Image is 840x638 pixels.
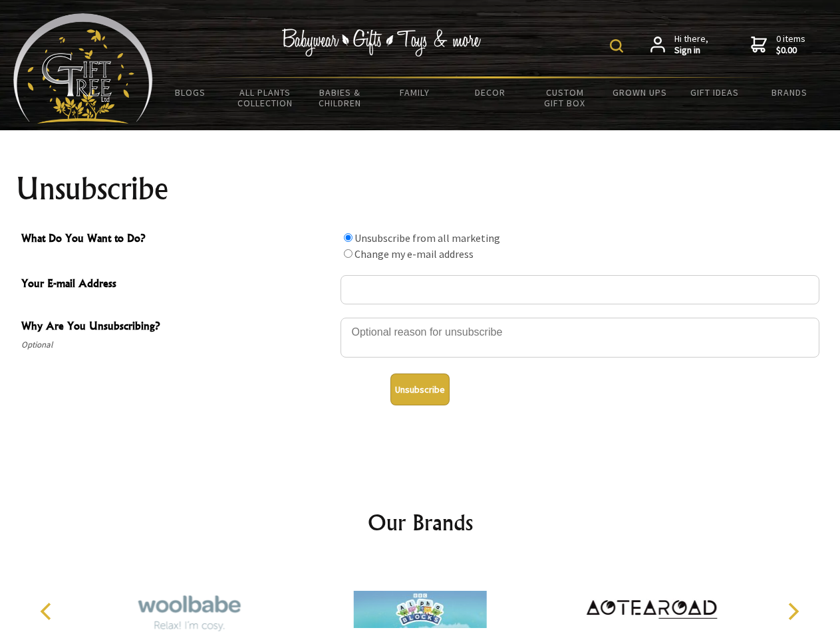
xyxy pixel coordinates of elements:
[344,233,352,242] input: What Do You Want to Do?
[674,45,708,56] strong: Sign in
[282,29,482,56] img: Babywear - Gifts - Toys & more
[527,78,603,117] a: Custom Gift Box
[390,373,450,405] button: Unsubscribe
[778,597,807,626] button: Next
[303,78,378,117] a: Babies & Children
[228,78,303,117] a: All Plants Collection
[674,33,708,56] span: Hi there,
[751,33,805,56] a: 0 items$0.00
[610,39,623,53] img: product search
[27,506,814,538] h2: Our Brands
[13,13,153,124] img: Babyware - Gifts - Toys and more...
[33,597,63,626] button: Previous
[16,173,825,205] h1: Unsubscribe
[354,247,474,261] label: Change my e-mail address
[21,337,334,353] span: Optional
[602,78,677,106] a: Grown Ups
[776,45,805,56] strong: $0.00
[378,78,453,106] a: Family
[341,318,819,358] textarea: Why Are You Unsubscribing?
[354,231,500,245] label: Unsubscribe from all marketing
[21,275,334,294] span: Your E-mail Address
[650,33,708,56] a: Hi there,Sign in
[677,78,752,106] a: Gift Ideas
[153,78,228,106] a: BLOGS
[452,78,527,106] a: Decor
[21,230,334,249] span: What Do You Want to Do?
[752,78,827,106] a: Brands
[21,318,334,337] span: Why Are You Unsubscribing?
[776,33,805,56] span: 0 items
[341,275,819,304] input: Your E-mail Address
[344,249,352,258] input: What Do You Want to Do?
